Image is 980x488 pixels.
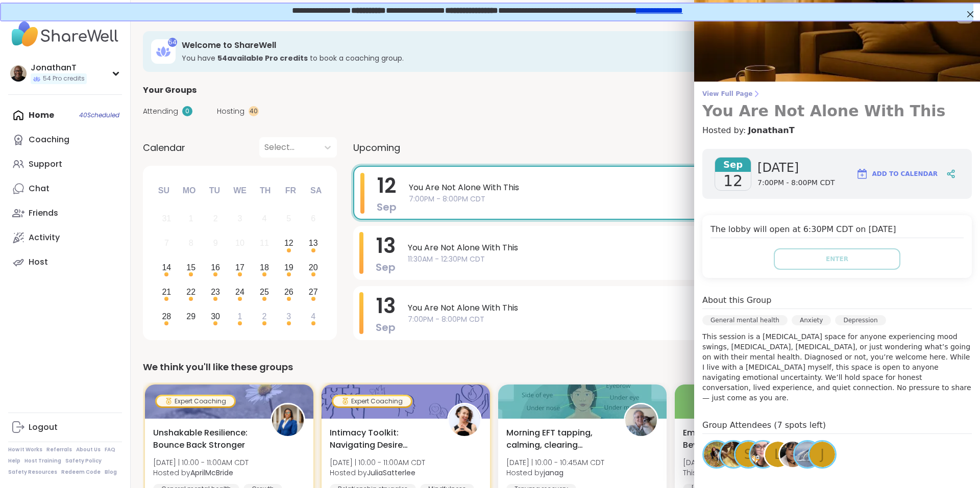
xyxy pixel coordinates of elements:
[238,310,242,323] div: 1
[702,90,972,98] span: View Full Page
[76,446,101,453] a: About Us
[702,315,788,325] div: General mental health
[162,285,171,299] div: 21
[182,40,864,51] h3: Welcome to ShareWell
[702,90,972,120] a: View Full PageYou Are Not Alone With This
[702,294,771,306] h4: About this Group
[10,65,27,82] img: JonathanT
[311,310,315,323] div: 4
[330,468,425,478] span: Hosted by
[190,468,233,478] b: AprilMcBride
[774,445,782,465] span: l
[279,179,302,202] div: Fr
[186,285,195,299] div: 22
[143,106,178,117] span: Attending
[302,233,324,254] div: Choose Saturday, September 13th, 2025
[249,106,259,116] div: 40
[764,440,792,469] a: l
[793,440,822,469] a: kathleenlynn
[61,469,101,476] a: Redeem Code
[311,212,315,225] div: 6
[723,172,743,190] span: 12
[851,162,942,186] button: Add to Calendar
[186,261,195,274] div: 15
[24,457,61,465] a: Host Training
[506,457,604,468] span: [DATE] | 10:00 - 10:45AM CDT
[710,223,964,238] h4: The lobby will open at 6:30PM CDT on [DATE]
[29,256,48,268] div: Host
[153,179,175,202] div: Su
[757,160,835,176] span: [DATE]
[353,141,400,155] span: Upcoming
[702,440,731,469] a: Ashley_Voss
[856,168,868,180] img: ShareWell Logomark
[302,208,324,230] div: Not available Saturday, September 6th, 2025
[719,440,748,469] a: mrsperozek43
[162,310,171,323] div: 28
[254,233,276,254] div: Not available Thursday, September 11th, 2025
[156,208,178,230] div: Not available Sunday, August 31st, 2025
[409,194,948,204] span: 7:00PM - 8:00PM CDT
[29,183,50,194] div: Chat
[29,232,60,243] div: Activity
[143,141,185,155] span: Calendar
[8,176,122,201] a: Chat
[376,292,396,320] span: 13
[683,457,790,468] span: [DATE] | 10:00 - 11:00AM CDT
[205,281,227,303] div: Choose Tuesday, September 23rd, 2025
[156,233,178,254] div: Not available Sunday, September 7th, 2025
[449,404,480,436] img: JuliaSatterlee
[168,38,177,47] div: 54
[180,281,202,303] div: Choose Monday, September 22nd, 2025
[750,442,776,467] img: bt7lmt
[408,302,949,314] span: You Are Not Alone With This
[211,261,220,274] div: 16
[749,440,777,469] a: bt7lmt
[625,404,657,436] img: janag
[235,236,244,250] div: 10
[180,208,202,230] div: Not available Monday, September 1st, 2025
[157,396,234,406] div: Expert Coaching
[143,360,968,374] div: We think you'll like these groups
[189,236,193,250] div: 8
[205,257,227,279] div: Choose Tuesday, September 16th, 2025
[872,169,938,178] span: Add to Calendar
[180,305,202,327] div: Choose Monday, September 29th, 2025
[408,314,949,325] span: 7:00PM - 8:00PM CDT
[262,212,266,225] div: 4
[180,233,202,254] div: Not available Monday, September 8th, 2025
[254,305,276,327] div: Choose Thursday, October 2nd, 2025
[702,102,972,120] h3: You Are Not Alone With This
[213,236,218,250] div: 9
[286,310,291,323] div: 3
[376,260,396,274] span: Sep
[29,134,69,145] div: Coaching
[284,261,293,274] div: 19
[153,468,249,478] span: Hosted by
[254,281,276,303] div: Choose Thursday, September 25th, 2025
[43,74,85,83] span: 54 Pro credits
[702,124,972,137] h4: Hosted by:
[702,331,972,403] p: This session is a [MEDICAL_DATA] space for anyone experiencing mood swings, [MEDICAL_DATA], [MEDI...
[702,419,972,434] h4: Group Attendees (7 spots left)
[376,232,396,260] span: 13
[8,469,57,476] a: Safety Resources
[408,254,949,265] span: 11:30AM - 12:30PM CDT
[278,281,300,303] div: Choose Friday, September 26th, 2025
[260,285,269,299] div: 25
[302,305,324,327] div: Choose Saturday, October 4th, 2025
[65,457,102,465] a: Safety Policy
[205,208,227,230] div: Not available Tuesday, September 2nd, 2025
[278,305,300,327] div: Choose Friday, October 3rd, 2025
[309,261,318,274] div: 20
[205,305,227,327] div: Choose Tuesday, September 30th, 2025
[178,179,200,202] div: Mo
[309,236,318,250] div: 13
[302,257,324,279] div: Choose Saturday, September 20th, 2025
[757,178,835,188] span: 7:00PM - 8:00PM CDT
[8,457,20,465] a: Help
[238,212,242,225] div: 3
[182,53,864,63] h3: You have to book a coaching group.
[153,427,259,451] span: Unshakable Resilience: Bounce Back Stronger
[367,468,415,478] b: JuliaSatterlee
